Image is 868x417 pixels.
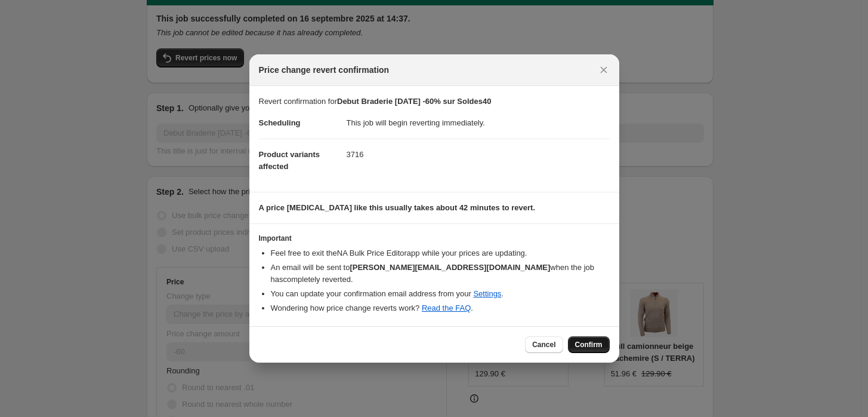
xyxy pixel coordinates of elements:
li: You can update your confirmation email address from your . [271,288,610,300]
a: Read the FAQ [422,303,471,312]
b: [PERSON_NAME][EMAIL_ADDRESS][DOMAIN_NAME] [350,263,550,272]
li: Feel free to exit the NA Bulk Price Editor app while your prices are updating. [271,247,610,259]
li: Wondering how price change reverts work? . [271,302,610,314]
dd: 3716 [347,139,610,170]
h3: Important [259,234,610,243]
span: Confirm [575,340,603,349]
span: Scheduling [259,118,301,127]
span: Cancel [532,340,555,349]
span: Price change revert confirmation [259,64,390,76]
a: Settings [473,289,501,298]
b: A price [MEDICAL_DATA] like this usually takes about 42 minutes to revert. [259,203,536,212]
li: An email will be sent to when the job has completely reverted . [271,262,610,286]
button: Confirm [568,336,610,353]
span: Product variants affected [259,150,320,171]
b: Debut Braderie [DATE] -60% sur Soldes40 [337,97,491,106]
button: Cancel [525,336,563,353]
p: Revert confirmation for [259,96,610,108]
button: Close [595,62,612,78]
dd: This job will begin reverting immediately. [347,108,610,139]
